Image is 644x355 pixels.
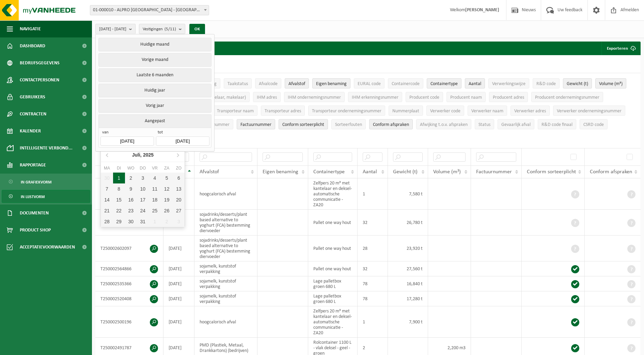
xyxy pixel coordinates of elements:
button: Eigen benamingEigen benaming: Activate to sort [312,78,350,88]
div: 7 [101,183,113,194]
div: 29 [113,216,125,227]
span: Aantal [363,169,377,175]
span: IHM ondernemingsnummer [288,95,341,100]
a: In grafiekvorm [2,175,90,188]
div: 15 [113,194,125,205]
span: Dashboard [20,37,45,54]
td: T250002564866 [95,261,163,276]
span: Conform sorteerplicht [527,169,576,175]
span: Kalender [20,123,41,140]
td: Zelfpers 20 m³ met kantelaar en deksel-automatische communicatie - ZA20 [308,306,358,338]
span: Eigen benaming [263,169,298,175]
td: hoogcalorisch afval [194,178,258,210]
td: 32 [358,210,388,236]
span: Rapportage [20,157,46,174]
div: 26 [161,205,173,216]
button: Producent adresProducent adres: Activate to sort [489,92,528,102]
button: Verwerker adresVerwerker adres: Activate to sort [511,106,550,116]
td: sojamelk, kunststof verpakking [194,261,258,276]
td: Lage palletbox groen 680 L [308,291,358,306]
span: IHM adres [257,95,277,100]
span: In grafiekvorm [21,176,51,189]
td: [DATE] [163,276,194,291]
span: Documenten [20,205,49,222]
button: Verwerker ondernemingsnummerVerwerker ondernemingsnummer: Activate to sort [553,106,625,116]
div: 12 [161,183,173,194]
div: 2 [125,173,137,183]
button: SorteerfoutenSorteerfouten: Activate to sort [331,119,366,129]
td: 23,920 t [388,236,428,261]
span: Transporteur adres [265,109,301,114]
button: Verwerker codeVerwerker code: Activate to sort [426,106,464,116]
span: Gewicht (t) [393,169,418,175]
span: Producent adres [493,95,524,100]
span: Transporteur naam [217,109,254,114]
button: Producent ondernemingsnummerProducent ondernemingsnummer: Activate to sort [531,92,603,102]
span: Acceptatievoorwaarden [20,239,75,256]
div: 21 [101,205,113,216]
button: VerwerkingswijzeVerwerkingswijze: Activate to sort [488,78,529,88]
span: Navigatie [20,20,41,37]
td: sojamelk, kunststof verpakking [194,276,258,291]
td: Pallet one way hout [308,261,358,276]
span: Containertype [430,81,458,86]
span: Status [478,122,490,127]
td: sojamelk, kunststof verpakking [194,291,258,306]
div: 17 [137,194,149,205]
button: TaakstatusTaakstatus: Activate to sort [224,78,252,88]
td: 32 [358,261,388,276]
div: za [161,165,173,172]
div: 24 [137,205,149,216]
div: do [137,165,149,172]
span: Conform sorteerplicht [282,122,324,127]
button: Exporteren [601,42,640,55]
span: IHM erkenningsnummer [352,95,398,100]
span: R&D code finaal [541,122,572,127]
td: T250002602097 [95,236,163,261]
td: Pallet one way hout [308,236,358,261]
td: Lage palletbox groen 680 L [308,276,358,291]
button: R&D code finaalR&amp;D code finaal: Activate to sort [538,119,576,129]
span: Gebruikers [20,88,45,106]
td: 1 [358,306,388,338]
button: AantalAantal: Activate to sort [465,78,485,88]
span: 01-000010 - ALPRO NV - WEVELGEM [90,5,209,15]
button: Vorige maand [98,53,211,67]
button: CSRD codeCSRD code: Activate to sort [580,119,608,129]
div: 5 [161,173,173,183]
button: Gevaarlijk afval : Activate to sort [498,119,534,129]
td: T250002535366 [95,276,163,291]
div: 18 [149,194,161,205]
span: Bedrijfsgegevens [20,54,60,71]
span: Verwerker naam [471,109,503,114]
button: IHM erkenningsnummerIHM erkenningsnummer: Activate to sort [348,92,402,102]
button: R&D codeR&amp;D code: Activate to sort [533,78,560,88]
button: Transporteur adresTransporteur adres: Activate to sort [261,106,305,116]
button: Huidige maand [98,38,211,51]
span: Transporteur ondernemingsnummer [312,109,381,114]
div: 30 [101,173,113,183]
span: EURAL code [358,81,381,86]
span: In lijstvorm [21,190,45,203]
strong: [PERSON_NAME] [465,7,499,13]
div: ma [101,165,113,172]
span: Gevaarlijk afval [501,122,531,127]
div: 19 [161,194,173,205]
span: Eigen benaming [316,81,347,86]
td: [DATE] [163,261,194,276]
div: 8 [113,183,125,194]
td: hoogcalorisch afval [194,306,258,338]
span: Product Shop [20,222,51,239]
div: 31 [137,216,149,227]
span: Nummerplaat [392,109,419,114]
count: (5/11) [164,27,176,31]
div: 3 [137,173,149,183]
div: 27 [173,205,185,216]
div: 3 [173,216,185,227]
div: Juli, [129,149,156,160]
div: 16 [125,194,137,205]
td: 27,560 t [388,261,428,276]
div: 9 [125,183,137,194]
td: 26,780 t [388,210,428,236]
button: ContainercodeContainercode: Activate to sort [388,78,423,88]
